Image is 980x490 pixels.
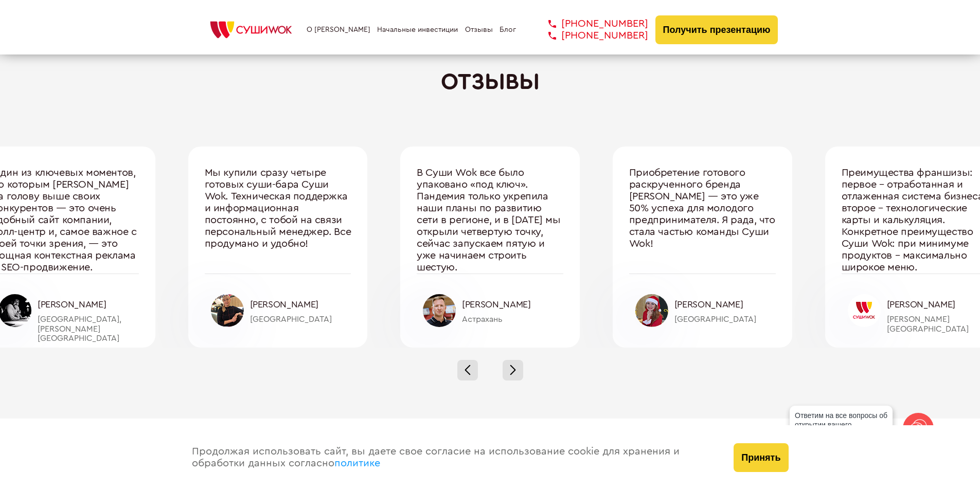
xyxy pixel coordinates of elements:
[734,443,788,472] button: Принять
[500,26,516,34] a: Блог
[250,315,351,324] div: [GEOGRAPHIC_DATA]
[334,458,380,468] a: политике
[629,167,776,274] div: Приобретение готового раскрученного бренда [PERSON_NAME] — это уже 50% успеха для молодого предпр...
[655,15,778,44] button: Получить презентацию
[790,406,893,444] div: Ответим на все вопросы об открытии вашего [PERSON_NAME]!
[38,315,139,343] div: [GEOGRAPHIC_DATA], [PERSON_NAME][GEOGRAPHIC_DATA]
[674,299,776,310] div: [PERSON_NAME]
[205,167,351,274] div: Мы купили сразу четыре готовых суши-бара Суши Wok. Техническая поддержка и информационная постоян...
[250,299,351,310] div: [PERSON_NAME]
[674,315,776,324] div: [GEOGRAPHIC_DATA]
[462,299,563,310] div: [PERSON_NAME]
[417,167,563,274] div: В Суши Wok все было упаковано «под ключ». Пандемия только укрепила наши планы по развитию сети в ...
[377,26,458,34] a: Начальные инвестиции
[533,30,648,42] a: [PHONE_NUMBER]
[307,26,370,34] a: О [PERSON_NAME]
[202,19,300,41] img: СУШИWOK
[38,299,139,310] div: [PERSON_NAME]
[465,26,493,34] a: Отзывы
[462,315,563,324] div: Астрахань
[182,425,724,490] div: Продолжая использовать сайт, вы даете свое согласие на использование cookie для хранения и обрабо...
[533,18,648,30] a: [PHONE_NUMBER]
